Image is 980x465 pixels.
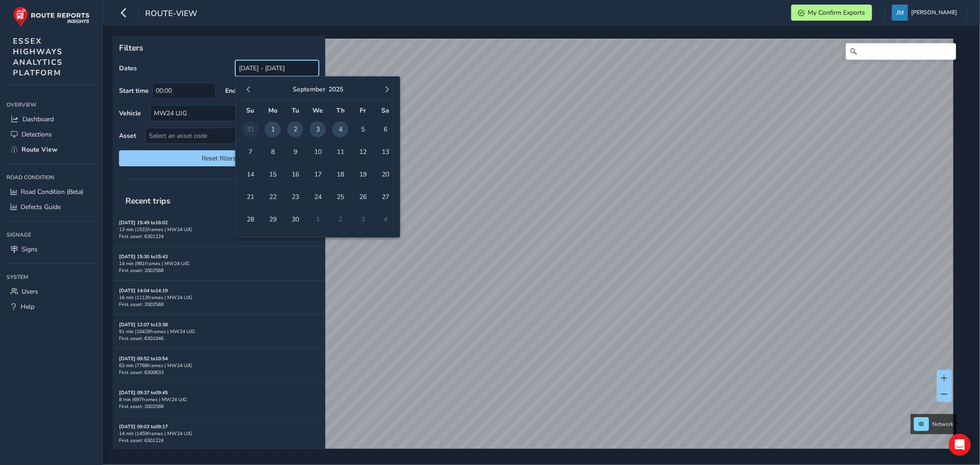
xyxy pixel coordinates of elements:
span: Fr [360,106,366,115]
span: [PERSON_NAME] [911,5,957,21]
span: 7 [242,144,258,160]
span: 10 [310,144,326,160]
img: rr logo [13,6,90,27]
label: Start time [119,86,149,95]
span: Signs [22,245,38,254]
span: 3 [310,121,326,137]
span: First asset: 6300833 [119,369,164,376]
a: Help [6,299,96,314]
span: 12 [355,144,371,160]
span: Route View [22,145,57,154]
span: 27 [377,189,393,205]
img: diamond-layout [892,5,908,21]
span: Road Condition (Beta) [21,187,83,196]
div: 14 min | 1459 frames | MW24 UJG [119,430,319,437]
label: Asset [119,131,136,140]
span: 1 [265,121,281,137]
span: Network [932,420,953,428]
span: 15 [265,166,281,182]
span: First asset: 6301224 [119,233,164,240]
div: 63 min | 7768 frames | MW24 UJG [119,362,319,369]
div: Signage [6,228,96,242]
strong: [DATE] 14:04 to 14:19 [119,287,168,294]
span: 28 [242,211,258,227]
span: 4 [332,121,348,137]
div: Open Intercom Messenger [949,434,971,456]
span: 11 [332,144,348,160]
span: Users [22,287,38,296]
span: 8 [265,144,281,160]
p: Filters [119,42,319,54]
strong: [DATE] 15:49 to 16:02 [119,219,168,226]
div: 91 min | 10429 frames | MW24 UJG [119,328,319,335]
span: Mo [268,106,278,115]
span: Reset filters [126,154,312,163]
span: Detections [22,130,52,139]
span: 17 [310,166,326,182]
div: Road Condition [6,170,96,184]
button: 2025 [329,85,343,94]
div: System [6,270,96,284]
div: 14 min | 981 frames | MW24 UJG [119,260,319,267]
span: 20 [377,166,393,182]
span: 16 [287,166,303,182]
strong: [DATE] 09:03 to 09:17 [119,423,168,430]
button: [PERSON_NAME] [892,5,960,21]
button: My Confirm Exports [791,5,872,21]
span: We [312,106,323,115]
span: 9 [287,144,303,160]
span: 21 [242,189,258,205]
span: Th [336,106,345,115]
span: ESSEX HIGHWAYS ANALYTICS PLATFORM [13,36,63,78]
span: 2 [287,121,303,137]
button: Reset filters [119,150,319,166]
span: Tu [292,106,299,115]
label: End time [225,86,251,95]
span: Dashboard [23,115,54,124]
span: 19 [355,166,371,182]
strong: [DATE] 09:37 to 09:45 [119,389,168,396]
strong: [DATE] 09:52 to 10:54 [119,355,168,362]
span: Recent trips [119,189,177,213]
label: Vehicle [119,109,141,118]
div: 13 min | 1532 frames | MW24 UJG [119,226,319,233]
span: First asset: 2002568 [119,403,164,410]
span: Select an asset code [146,128,303,143]
span: First asset: 2002568 [119,267,164,274]
div: MW24 UJG [151,106,303,121]
span: 22 [265,189,281,205]
span: route-view [145,8,197,21]
span: Su [246,106,254,115]
span: 6 [377,121,393,137]
strong: [DATE] 15:30 to 15:43 [119,253,168,260]
a: Route View [6,142,96,157]
a: Road Condition (Beta) [6,184,96,199]
span: First asset: 6301046 [119,335,164,342]
input: Search [846,43,956,60]
label: Dates [119,64,137,73]
span: Defects Guide [21,203,61,211]
span: 26 [355,189,371,205]
span: My Confirm Exports [808,8,865,17]
span: 30 [287,211,303,227]
span: 14 [242,166,258,182]
span: 25 [332,189,348,205]
a: Users [6,284,96,299]
span: 13 [377,144,393,160]
a: Signs [6,242,96,257]
canvas: Map [116,39,953,459]
div: 16 min | 1113 frames | MW24 UJG [119,294,319,301]
span: Help [21,302,34,311]
strong: [DATE] 12:07 to 13:38 [119,321,168,328]
button: September [293,85,325,94]
span: First asset: 2002568 [119,301,164,308]
span: First asset: 6301224 [119,437,164,444]
span: 29 [265,211,281,227]
a: Defects Guide [6,199,96,215]
a: Dashboard [6,112,96,127]
span: 23 [287,189,303,205]
span: 24 [310,189,326,205]
div: 8 min | 697 frames | MW24 UJG [119,396,319,403]
span: Sa [381,106,389,115]
a: Detections [6,127,96,142]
